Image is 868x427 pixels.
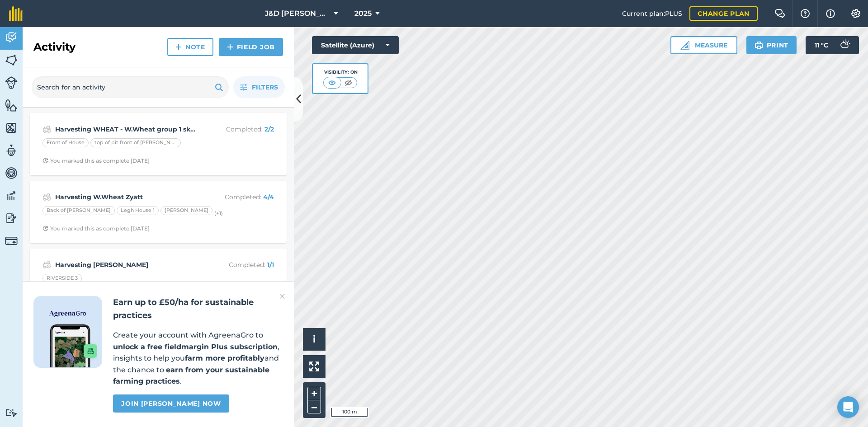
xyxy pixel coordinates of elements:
img: svg+xml;base64,PHN2ZyB4bWxucz0iaHR0cDovL3d3dy53My5vcmcvMjAwMC9zdmciIHdpZHRoPSIxOSIgaGVpZ2h0PSIyNC... [755,40,763,51]
a: Change plan [689,6,758,21]
img: svg+xml;base64,PHN2ZyB4bWxucz0iaHR0cDovL3d3dy53My5vcmcvMjAwMC9zdmciIHdpZHRoPSI1NiIgaGVpZ2h0PSI2MC... [5,99,18,112]
div: Front of House [42,138,89,147]
a: Join [PERSON_NAME] now [113,394,229,413]
img: svg+xml;base64,PD94bWwgdmVyc2lvbj0iMS4wIiBlbmNvZGluZz0idXRmLTgiPz4KPCEtLSBHZW5lcmF0b3I6IEFkb2JlIE... [5,408,18,417]
div: Legh House 1 [117,206,159,215]
img: svg+xml;base64,PHN2ZyB4bWxucz0iaHR0cDovL3d3dy53My5vcmcvMjAwMC9zdmciIHdpZHRoPSI1MCIgaGVpZ2h0PSI0MC... [326,78,338,87]
img: svg+xml;base64,PHN2ZyB4bWxucz0iaHR0cDovL3d3dy53My5vcmcvMjAwMC9zdmciIHdpZHRoPSIxNyIgaGVpZ2h0PSIxNy... [826,8,835,19]
strong: earn from your sustainable farming practices [113,366,269,386]
strong: unlock a free fieldmargin Plus subscription [113,343,278,351]
img: Ruler icon [680,41,689,50]
img: svg+xml;base64,PD94bWwgdmVyc2lvbj0iMS4wIiBlbmNvZGluZz0idXRmLTgiPz4KPCEtLSBHZW5lcmF0b3I6IEFkb2JlIE... [42,124,51,135]
img: svg+xml;base64,PD94bWwgdmVyc2lvbj0iMS4wIiBlbmNvZGluZz0idXRmLTgiPz4KPCEtLSBHZW5lcmF0b3I6IEFkb2JlIE... [5,76,18,89]
img: Clock with arrow pointing clockwise [42,225,48,231]
strong: 4 / 4 [263,193,274,201]
div: RIVERSIDE 3 [42,274,82,283]
img: fieldmargin Logo [9,6,23,21]
span: Filters [252,82,278,92]
h2: Earn up to £50/ha for sustainable practices [113,296,283,322]
a: Note [167,38,213,56]
img: A cog icon [850,9,861,18]
img: svg+xml;base64,PD94bWwgdmVyc2lvbj0iMS4wIiBlbmNvZGluZz0idXRmLTgiPz4KPCEtLSBHZW5lcmF0b3I6IEFkb2JlIE... [5,166,18,180]
button: Satellite (Azure) [312,36,399,54]
input: Search for an activity [32,76,229,98]
span: 11 ° C [815,36,828,54]
img: svg+xml;base64,PD94bWwgdmVyc2lvbj0iMS4wIiBlbmNvZGluZz0idXRmLTgiPz4KPCEtLSBHZW5lcmF0b3I6IEFkb2JlIE... [835,36,854,54]
button: + [307,387,321,400]
small: (+ 1 ) [214,210,223,216]
a: Harvesting W.Wheat ZyattCompleted: 4/4Back of [PERSON_NAME]Legh House 1[PERSON_NAME](+1)Clock wit... [35,186,281,238]
span: 2025 [354,8,372,19]
img: svg+xml;base64,PHN2ZyB4bWxucz0iaHR0cDovL3d3dy53My5vcmcvMjAwMC9zdmciIHdpZHRoPSIyMiIgaGVpZ2h0PSIzMC... [279,291,285,302]
img: svg+xml;base64,PHN2ZyB4bWxucz0iaHR0cDovL3d3dy53My5vcmcvMjAwMC9zdmciIHdpZHRoPSIxNCIgaGVpZ2h0PSIyNC... [227,42,233,52]
div: Open Intercom Messenger [837,396,859,418]
img: svg+xml;base64,PHN2ZyB4bWxucz0iaHR0cDovL3d3dy53My5vcmcvMjAwMC9zdmciIHdpZHRoPSIxOSIgaGVpZ2h0PSIyNC... [215,82,223,93]
img: Two speech bubbles overlapping with the left bubble in the forefront [774,9,785,18]
img: svg+xml;base64,PD94bWwgdmVyc2lvbj0iMS4wIiBlbmNvZGluZz0idXRmLTgiPz4KPCEtLSBHZW5lcmF0b3I6IEFkb2JlIE... [42,259,51,270]
img: svg+xml;base64,PD94bWwgdmVyc2lvbj0iMS4wIiBlbmNvZGluZz0idXRmLTgiPz4KPCEtLSBHZW5lcmF0b3I6IEFkb2JlIE... [5,144,18,157]
span: Current plan : PLUS [622,9,682,19]
img: Clock with arrow pointing clockwise [42,158,48,164]
div: Visibility: On [323,69,358,76]
button: Filters [233,76,285,98]
strong: farm more profitably [185,354,264,362]
button: Measure [670,36,737,54]
strong: Harvesting [PERSON_NAME] [55,260,198,270]
img: svg+xml;base64,PD94bWwgdmVyc2lvbj0iMS4wIiBlbmNvZGluZz0idXRmLTgiPz4KPCEtLSBHZW5lcmF0b3I6IEFkb2JlIE... [5,211,18,225]
button: Print [746,36,797,54]
p: Completed : [202,124,274,134]
a: Harvesting WHEAT - W.Wheat group 1 skyfallCompleted: 2/2Front of Housetop of pit front of [PERSON... [35,118,281,170]
img: svg+xml;base64,PHN2ZyB4bWxucz0iaHR0cDovL3d3dy53My5vcmcvMjAwMC9zdmciIHdpZHRoPSIxNCIgaGVpZ2h0PSIyNC... [175,42,182,52]
strong: 1 / 1 [267,261,274,269]
strong: Harvesting W.Wheat Zyatt [55,192,198,202]
button: – [307,400,321,413]
img: svg+xml;base64,PD94bWwgdmVyc2lvbj0iMS4wIiBlbmNvZGluZz0idXRmLTgiPz4KPCEtLSBHZW5lcmF0b3I6IEFkb2JlIE... [5,235,18,247]
strong: Harvesting WHEAT - W.Wheat group 1 skyfall [55,124,198,134]
img: Screenshot of the Gro app [50,324,97,367]
img: svg+xml;base64,PD94bWwgdmVyc2lvbj0iMS4wIiBlbmNvZGluZz0idXRmLTgiPz4KPCEtLSBHZW5lcmF0b3I6IEFkb2JlIE... [5,189,18,202]
span: J&D [PERSON_NAME] & sons [265,8,330,19]
div: top of pit front of [PERSON_NAME] [90,138,181,147]
p: Create your account with AgreenaGro to , insights to help you and the chance to . [113,329,283,387]
p: Completed : [202,192,274,202]
strong: 2 / 2 [264,125,274,133]
a: Field Job [219,38,283,56]
img: svg+xml;base64,PHN2ZyB4bWxucz0iaHR0cDovL3d3dy53My5vcmcvMjAwMC9zdmciIHdpZHRoPSI1NiIgaGVpZ2h0PSI2MC... [5,121,18,135]
div: You marked this as complete [DATE] [42,157,150,164]
button: i [303,328,325,351]
div: You marked this as complete [DATE] [42,225,150,232]
img: Four arrows, one pointing top left, one top right, one bottom right and the last bottom left [309,361,319,371]
span: i [313,333,316,345]
h2: Activity [33,40,75,54]
img: svg+xml;base64,PHN2ZyB4bWxucz0iaHR0cDovL3d3dy53My5vcmcvMjAwMC9zdmciIHdpZHRoPSI1MCIgaGVpZ2h0PSI0MC... [343,78,354,87]
img: svg+xml;base64,PD94bWwgdmVyc2lvbj0iMS4wIiBlbmNvZGluZz0idXRmLTgiPz4KPCEtLSBHZW5lcmF0b3I6IEFkb2JlIE... [5,31,18,44]
div: Back of [PERSON_NAME] [42,206,115,215]
a: Harvesting [PERSON_NAME]Completed: 1/1RIVERSIDE 3Clock with arrow pointing clockwiseYou marked th... [35,254,281,305]
button: 11 °C [806,36,859,54]
img: A question mark icon [800,9,811,18]
p: Completed : [202,260,274,270]
div: [PERSON_NAME] [160,206,212,215]
img: svg+xml;base64,PD94bWwgdmVyc2lvbj0iMS4wIiBlbmNvZGluZz0idXRmLTgiPz4KPCEtLSBHZW5lcmF0b3I6IEFkb2JlIE... [42,192,51,202]
img: svg+xml;base64,PHN2ZyB4bWxucz0iaHR0cDovL3d3dy53My5vcmcvMjAwMC9zdmciIHdpZHRoPSI1NiIgaGVpZ2h0PSI2MC... [5,53,18,67]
